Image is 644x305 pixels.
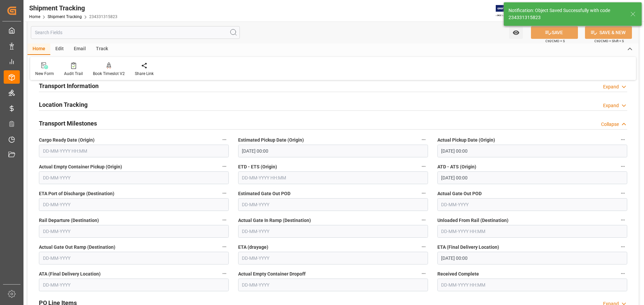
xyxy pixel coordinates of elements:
[531,26,578,39] button: SAVE
[39,198,229,211] input: DD-MM-YYYY
[238,271,306,278] span: Actual Empty Container Dropoff
[39,217,99,224] span: Rail Departure (Destination)
[238,279,428,291] input: DD-MM-YYYY
[31,26,240,39] input: Search Fields
[619,269,627,278] button: Received Complete
[601,121,619,128] div: Collapse
[39,271,101,278] span: ATA (Final Delivery Location)
[419,189,428,198] button: Estimated Gate Out POD
[238,163,277,170] span: ETD - ETS (Origin)
[437,137,495,144] span: Actual Pickup Date (Origin)
[220,162,229,171] button: Actual Empty Container Pickup (Origin)
[39,244,115,251] span: Actual Gate Out Ramp (Destination)
[619,189,627,198] button: Actual Gate Out POD
[39,137,95,144] span: Cargo Ready Date (Origin)
[64,71,83,77] div: Audit Trail
[238,252,428,264] input: DD-MM-YYYY
[238,145,428,157] input: DD-MM-YYYY HH:MM
[437,217,508,224] span: Unloaded From Rail (Destination)
[69,44,91,55] div: Email
[238,137,304,144] span: Estimated Pickup Date (Origin)
[603,102,619,109] div: Expand
[29,3,117,13] div: Shipment Tracking
[437,171,627,184] input: DD-MM-YYYY HH:MM
[437,252,627,264] input: DD-MM-YYYY HH:MM
[619,216,627,224] button: Unloaded From Rail (Destination)
[220,216,229,224] button: Rail Departure (Destination)
[238,225,428,238] input: DD-MM-YYYY
[39,81,99,90] h2: Transport Information
[39,279,229,291] input: DD-MM-YYYY
[437,163,476,170] span: ATD - ATS (Origin)
[238,244,268,251] span: ETA (drayage)
[509,26,523,39] button: open menu
[238,171,428,184] input: DD-MM-YYYY HH:MM
[93,71,125,77] div: Book Timeslot V2
[619,162,627,171] button: ATD - ATS (Origin)
[619,242,627,251] button: ETA (Final Delivery Location)
[220,135,229,144] button: Cargo Ready Date (Origin)
[419,162,428,171] button: ETD - ETS (Origin)
[39,252,229,264] input: DD-MM-YYYY
[437,145,627,157] input: DD-MM-YYYY HH:MM
[419,216,428,224] button: Actual Gate In Ramp (Destination)
[419,242,428,251] button: ETA (drayage)
[48,14,82,19] a: Shipment Tracking
[50,44,69,55] div: Edit
[35,71,54,77] div: New Form
[437,225,627,238] input: DD-MM-YYYY HH:MM
[437,198,627,211] input: DD-MM-YYYY
[220,269,229,278] button: ATA (Final Delivery Location)
[437,190,482,197] span: Actual Gate Out POD
[220,189,229,198] button: ETA Port of Discharge (Destination)
[29,14,40,19] a: Home
[619,135,627,144] button: Actual Pickup Date (Origin)
[238,198,428,211] input: DD-MM-YYYY
[28,44,50,55] div: Home
[39,145,229,157] input: DD-MM-YYYY HH:MM
[91,44,113,55] div: Track
[437,271,479,278] span: Received Complete
[437,279,627,291] input: DD-MM-YYYY HH:MM
[603,83,619,90] div: Expand
[419,135,428,144] button: Estimated Pickup Date (Origin)
[508,7,624,21] div: Notification: Object Saved Successfully with code 234331315823
[238,217,311,224] span: Actual Gate In Ramp (Destination)
[39,163,122,170] span: Actual Empty Container Pickup (Origin)
[238,190,290,197] span: Estimated Gate Out POD
[39,225,229,238] input: DD-MM-YYYY
[220,242,229,251] button: Actual Gate Out Ramp (Destination)
[419,269,428,278] button: Actual Empty Container Dropoff
[39,119,97,128] h2: Transport Milestones
[135,71,154,77] div: Share Link
[594,39,624,44] span: Ctrl/CMD + Shift + S
[496,5,519,17] img: Exertis%20JAM%20-%20Email%20Logo.jpg_1722504956.jpg
[545,39,565,44] span: Ctrl/CMD + S
[39,100,88,109] h2: Location Tracking
[437,244,499,251] span: ETA (Final Delivery Location)
[39,190,114,197] span: ETA Port of Discharge (Destination)
[585,26,632,39] button: SAVE & NEW
[39,171,229,184] input: DD-MM-YYYY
